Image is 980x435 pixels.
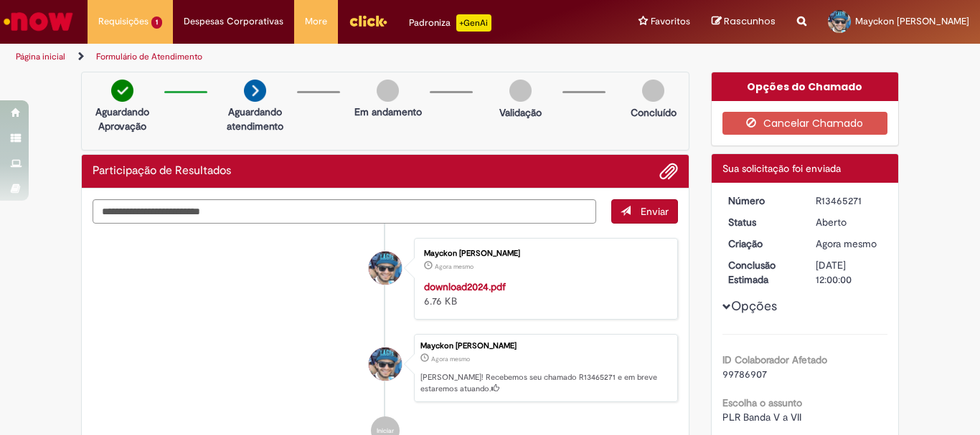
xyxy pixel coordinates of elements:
[816,193,882,208] div: R13465271
[93,199,596,224] textarea: Digite sua mensagem aqui...
[717,258,806,287] dt: Conclusão Estimada
[431,355,470,363] time: 30/08/2025 18:51:56
[722,396,802,409] b: Escolha o assunto
[305,14,327,29] span: More
[717,215,806,229] dt: Status
[816,237,877,250] span: Agora mesmo
[816,237,877,250] time: 30/08/2025 18:51:56
[1,7,75,36] img: ServiceNow
[435,262,473,271] time: 30/08/2025 18:51:30
[93,334,678,403] li: Mayckon Jhonata Correa Padilha
[611,199,678,224] button: Enviar
[349,10,387,32] img: click_logo_yellow_360x200.png
[96,51,202,62] a: Formulário de Atendimento
[722,368,767,381] span: 99786907
[11,44,643,70] ul: Trilhas de página
[88,105,157,133] p: Aguardando Aprovação
[499,105,542,120] p: Validação
[369,252,402,285] div: Mayckon Jhonata Correa Padilha
[642,80,664,102] img: img-circle-grey.png
[712,72,899,101] div: Opções do Chamado
[651,14,690,29] span: Favoritos
[420,342,670,350] div: Mayckon [PERSON_NAME]
[712,15,776,29] a: Rascunhos
[717,193,806,208] dt: Número
[717,236,806,251] dt: Criação
[722,112,888,135] button: Cancelar Chamado
[98,14,149,29] span: Requisições
[369,348,402,381] div: Mayckon Jhonata Correa Padilha
[816,236,882,251] div: 30/08/2025 18:51:56
[659,162,678,181] button: Adicionar anexos
[377,80,399,102] img: img-circle-grey.png
[816,258,882,287] div: [DATE] 12:00:00
[435,262,473,271] span: Agora mesmo
[184,14,283,29] span: Despesas Corporativas
[16,51,65,62] a: Página inicial
[722,162,841,175] span: Sua solicitação foi enviada
[424,249,663,258] div: Mayckon [PERSON_NAME]
[855,15,969,27] span: Mayckon [PERSON_NAME]
[354,105,422,119] p: Em andamento
[431,355,470,363] span: Agora mesmo
[420,372,670,394] p: [PERSON_NAME]! Recebemos seu chamado R13465271 e em breve estaremos atuando.
[220,105,290,133] p: Aguardando atendimento
[722,411,801,424] span: PLR Banda V a VII
[93,165,231,178] h2: Participação de Resultados Histórico de tíquete
[424,279,663,308] div: 6.76 KB
[722,353,827,366] b: ID Colaborador Afetado
[631,105,677,120] p: Concluído
[509,80,532,102] img: img-circle-grey.png
[424,280,506,293] a: download2024.pdf
[151,16,162,29] span: 1
[641,205,669,218] span: Enviar
[724,14,776,28] span: Rascunhos
[111,80,133,102] img: check-circle-green.png
[409,14,491,32] div: Padroniza
[456,14,491,32] p: +GenAi
[816,215,882,229] div: Aberto
[244,80,266,102] img: arrow-next.png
